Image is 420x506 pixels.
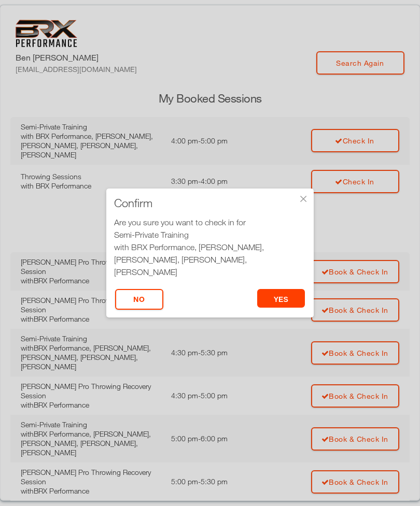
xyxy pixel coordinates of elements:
div: with BRX Performance, [PERSON_NAME], [PERSON_NAME], [PERSON_NAME], [PERSON_NAME] [114,241,306,278]
div: × [298,194,309,204]
div: Are you sure you want to check in for at 4:00 pm? [114,216,306,291]
div: Semi-Private Training [114,228,306,241]
button: yes [257,289,305,308]
button: No [115,289,163,310]
span: Confirm [114,198,152,208]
